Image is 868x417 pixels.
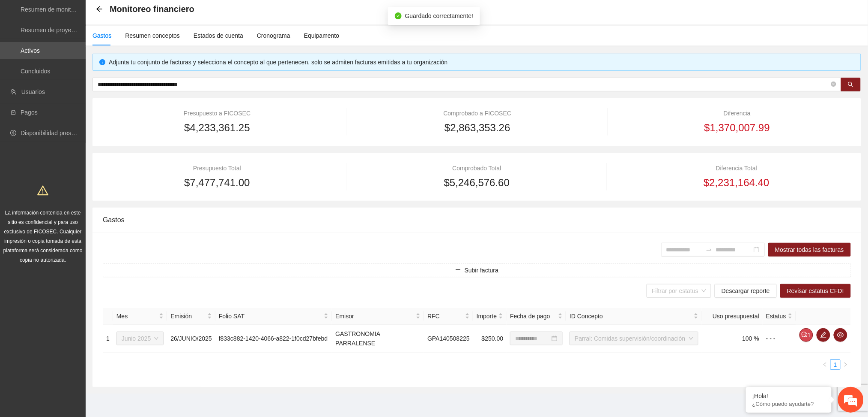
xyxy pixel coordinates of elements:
span: check-circle [395,12,402,19]
span: search [848,82,854,88]
span: edit [817,332,830,338]
span: left [823,362,828,367]
th: Mes [113,308,167,325]
div: Adjunta tu conjunto de facturas y selecciona el concepto al que pertenecen, solo se admiten factu... [109,57,854,67]
div: Presupuesto Total [103,163,331,173]
span: Estamos en línea. [50,115,118,201]
span: Monitoreo financiero [110,2,194,16]
div: Presupuesto a FICOSEC [103,109,331,118]
a: Resumen de proyectos aprobados [21,27,112,33]
div: Comprobado a FICOSEC [363,109,592,118]
span: Emisión [170,311,206,321]
span: Mostrar todas las facturas [775,245,844,254]
span: Parral: Comidas supervisión/coordinación [575,332,693,345]
span: La información contenida en este sitio es confidencial y para uso exclusivo de FICOSEC. Cualquier... [3,210,83,263]
button: Descargar reporte [715,284,777,298]
span: close-circle [831,82,836,87]
span: Importe [477,311,497,321]
td: 1 [103,325,113,353]
a: 1 [831,360,840,369]
td: 26/JUNIO/2025 [167,325,215,353]
a: Resumen de monitoreo [21,6,83,13]
th: ID Concepto [566,308,701,325]
td: GASTRONOMIA PARRALENSE [332,325,424,353]
li: Previous Page [820,360,830,370]
th: RFC [424,308,473,325]
span: Estatus [766,311,786,321]
div: Back [96,6,103,13]
a: Concluidos [21,68,50,75]
a: Usuarios [21,88,45,95]
button: right [841,360,851,370]
span: right [843,362,848,367]
li: 1 [830,360,841,370]
button: comment1 [799,328,813,342]
td: - - - [763,325,796,353]
th: Fecha de pago [507,308,566,325]
span: eye [834,332,847,338]
button: edit [817,328,830,342]
span: arrow-left [96,6,103,12]
th: Estatus [763,308,796,325]
span: ID Concepto [570,311,692,321]
span: Subir factura [465,266,498,275]
span: $7,477,741.00 [184,175,250,191]
button: eye [834,328,847,342]
td: $250.00 [473,325,507,353]
th: Emisión [167,308,215,325]
div: Equipamento [304,31,340,40]
span: swap-right [706,246,713,253]
p: ¿Cómo puedo ayudarte? [752,401,825,407]
div: Comprobado Total [363,163,591,173]
th: Uso presupuestal [702,308,763,325]
span: $5,246,576.60 [444,175,510,191]
span: Revisar estatus CFDI [787,286,844,296]
td: f833c882-1420-4066-a822-1f0cd27bfebd [215,325,332,353]
div: Cronograma [257,31,290,40]
a: Disponibilidad presupuestal [21,130,94,136]
span: Folio SAT [219,311,322,321]
div: Gastos [92,31,111,40]
div: Diferencia Total [622,163,851,173]
span: to [706,246,713,253]
td: GPA140508225 [424,325,473,353]
td: 100 % [702,325,763,353]
div: ¡Hola! [752,393,825,399]
div: Diferencia [623,109,851,118]
span: close-circle [831,81,836,89]
button: search [841,78,861,91]
li: Next Page [841,360,851,370]
span: Descargar reporte [722,286,770,296]
button: Mostrar todas las facturas [768,243,851,257]
span: Guardado correctamente! [405,12,474,19]
span: Fecha de pago [510,311,556,321]
div: Minimizar ventana de chat en vivo [140,4,161,25]
span: warning [37,185,48,196]
th: Importe [473,308,507,325]
span: comment [802,332,808,338]
a: Pagos [21,109,38,116]
th: Emisor [332,308,424,325]
span: info-circle [99,59,105,65]
a: Activos [21,47,40,54]
button: left [820,360,830,370]
div: Chatee con nosotros ahora [45,44,144,55]
span: Junio 2025 [122,332,159,345]
span: plus [455,267,461,274]
span: $2,231,164.40 [704,175,769,191]
button: Revisar estatus CFDI [780,284,851,298]
button: plusSubir factura [103,263,851,277]
span: $4,233,361.25 [184,120,250,136]
span: Emisor [335,311,414,321]
textarea: Escriba su mensaje y pulse “Intro” [4,234,163,264]
th: Folio SAT [215,308,332,325]
div: Estados de cuenta [194,31,243,40]
div: Gastos [103,208,851,232]
span: $1,370,007.99 [704,120,770,136]
span: Mes [116,311,158,321]
span: RFC [427,311,463,321]
div: Resumen conceptos [125,31,180,40]
span: $2,863,353.26 [444,120,510,136]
